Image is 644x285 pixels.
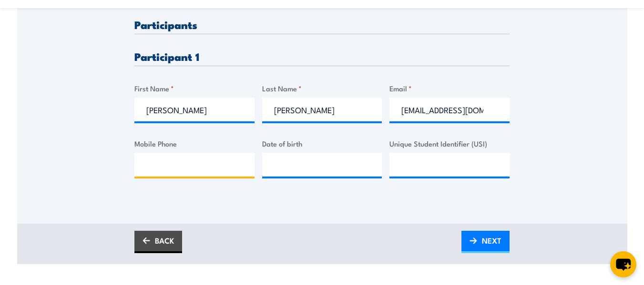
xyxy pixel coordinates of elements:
label: Mobile Phone [134,138,255,149]
h3: Participants [134,19,510,30]
a: BACK [134,231,182,253]
h3: Participant 1 [134,51,510,62]
label: Email [389,83,510,94]
label: Unique Student Identifier (USI) [389,138,510,149]
span: NEXT [482,228,501,253]
label: Last Name [262,83,382,94]
button: chat-button [610,251,636,277]
a: NEXT [461,231,510,253]
label: Date of birth [262,138,382,149]
label: First Name [134,83,255,94]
